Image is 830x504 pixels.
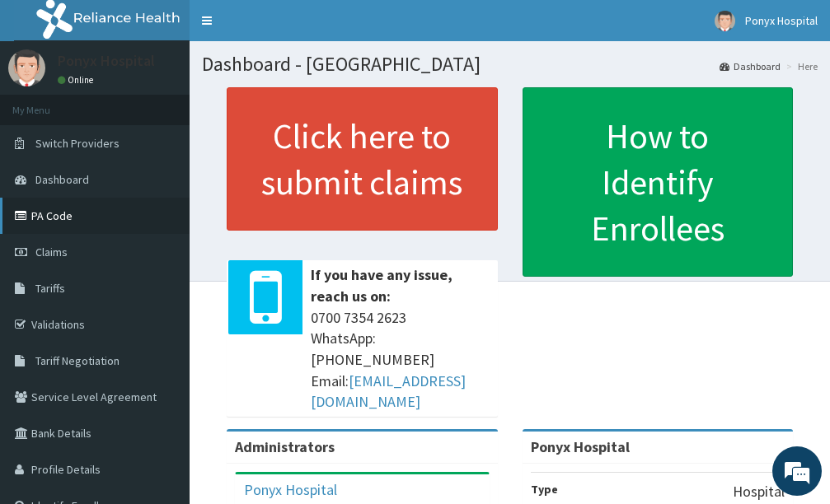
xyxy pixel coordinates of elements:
[720,59,781,73] a: Dashboard
[715,11,735,31] img: User Image
[244,480,337,499] a: Ponyx Hospital
[58,74,97,86] a: Online
[745,13,818,28] span: Ponyx Hospital
[311,265,453,306] b: If you have any issue, reach us on:
[8,49,45,86] img: User Image
[311,307,490,413] span: 0700 7354 2623 WhatsApp: [PHONE_NUMBER] Email:
[58,54,155,68] p: Ponyx Hospital
[202,54,818,75] h1: Dashboard - [GEOGRAPHIC_DATA]
[227,87,498,231] a: Click here to submit claims
[531,482,558,497] b: Type
[733,481,785,502] p: Hospital
[35,245,68,259] span: Claims
[311,371,466,412] a: [EMAIL_ADDRESS][DOMAIN_NAME]
[523,87,794,277] a: How to Identify Enrollees
[782,59,818,73] li: Here
[35,281,65,296] span: Tariffs
[235,437,335,456] b: Administrators
[531,437,630,456] strong: Ponyx Hospital
[35,172,89,187] span: Dashboard
[35,353,120,368] span: Tariff Negotiation
[35,136,120,151] span: Switch Providers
